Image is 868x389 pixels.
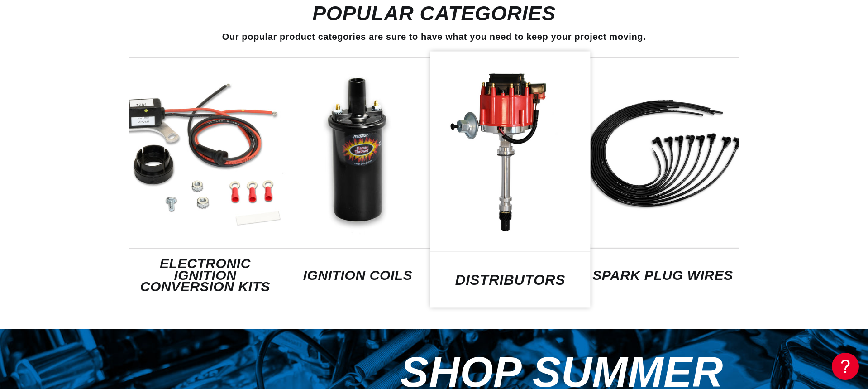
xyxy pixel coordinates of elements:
[222,32,646,42] span: Our popular product categories are sure to have what you need to keep your project moving.
[430,274,591,286] a: DISTRIBUTORS
[129,5,739,22] h2: POPULAR CATEGORIES
[281,269,434,281] a: IGNITION COILS
[587,269,739,281] a: SPARK PLUG WIRES
[129,258,281,293] a: ELECTRONIC IGNITION CONVERSION KITS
